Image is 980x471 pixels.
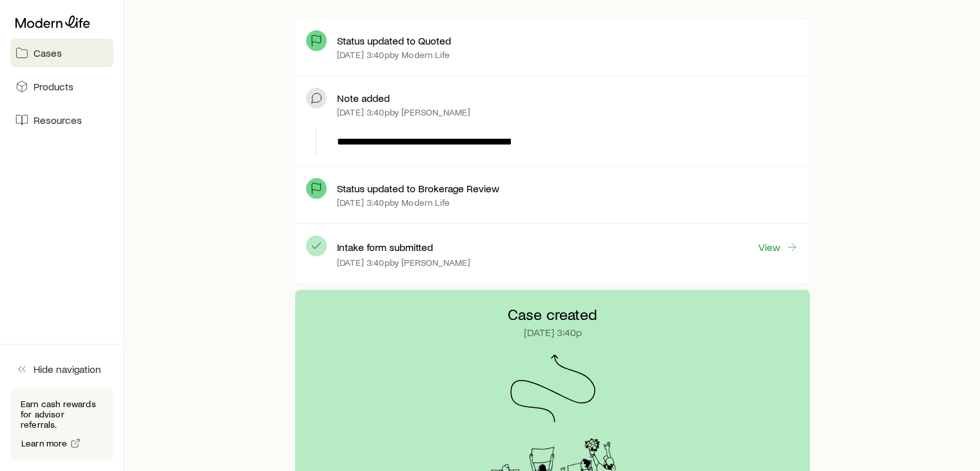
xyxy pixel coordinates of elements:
p: [DATE] 3:40p by [PERSON_NAME] [337,257,470,268]
p: Case created [508,305,597,323]
a: Products [10,72,113,101]
span: Hide navigation [34,363,101,376]
span: Learn more [21,439,68,448]
button: Hide navigation [10,355,113,383]
a: Cases [10,39,113,67]
span: Cases [34,46,62,59]
span: Resources [34,114,82,126]
span: Products [34,80,73,93]
div: Earn cash rewards for advisor referrals.Learn more [10,388,113,461]
a: View [758,240,799,254]
p: [DATE] 3:40p by [PERSON_NAME] [337,107,470,117]
p: [DATE] 3:40p by Modern Life [337,197,450,208]
p: Earn cash rewards for advisor referrals. [21,399,103,430]
p: Note added [337,92,390,105]
p: Status updated to Brokerage Review [337,182,499,195]
p: [DATE] 3:40p by Modern Life [337,50,450,60]
p: [DATE] 3:40p [524,326,582,339]
a: Resources [10,106,113,134]
p: Status updated to Quoted [337,34,451,47]
p: Intake form submitted [337,241,433,254]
